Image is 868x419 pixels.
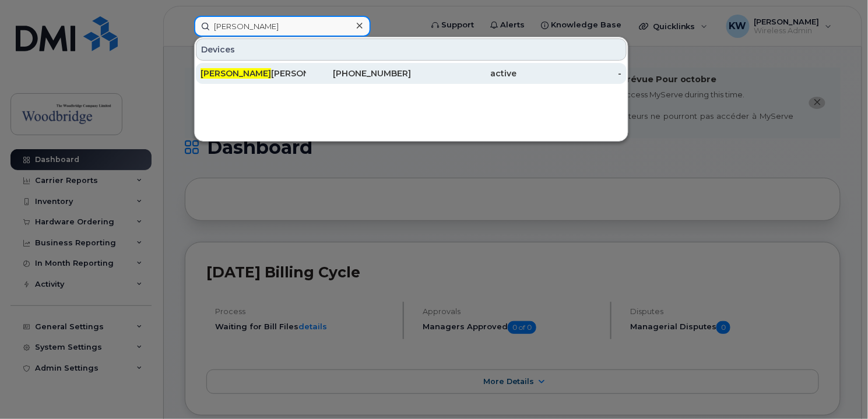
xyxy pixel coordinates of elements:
div: - [516,68,622,79]
span: [PERSON_NAME] [201,68,271,79]
div: active [411,68,516,79]
div: [PHONE_NUMBER] [306,68,412,79]
div: Devices [196,38,627,61]
a: [PERSON_NAME][PERSON_NAME]-cell[PHONE_NUMBER]active- [196,63,627,84]
div: [PERSON_NAME]-cell [201,68,306,79]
